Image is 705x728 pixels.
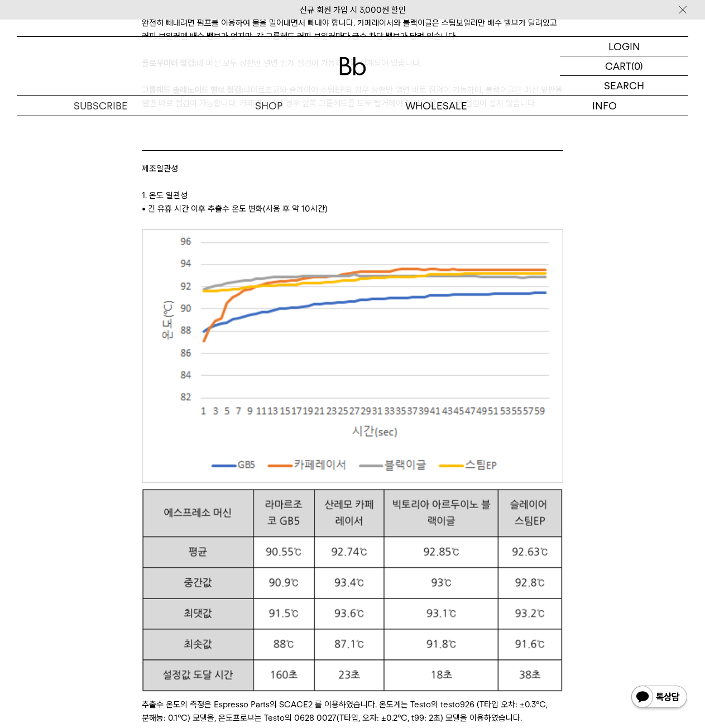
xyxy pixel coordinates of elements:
[142,204,263,214] span: • 긴 유휴 시간 이후 추출수 온도 변화
[263,204,328,214] span: (사용 후 약 10시간)
[608,37,640,56] p: LOGIN
[630,684,688,711] img: 카카오톡 채널 1:1 채팅 버튼
[300,5,406,15] a: 신규 회원 가입 시 3,000원 할인
[604,76,644,95] p: SEARCH
[605,56,631,75] p: CART
[339,57,366,75] img: 로고
[185,96,353,116] a: SHOP
[560,56,688,76] a: CART (0)
[142,698,563,725] p: 추출수 온도의 측정은 Espresso Parts의 SCACE2 를 이용하였습니다. 온도계는 Testo의 testo926 (T타입 오차: ±0.3℃, 분해능: 0.1℃) 모델을...
[560,37,688,56] a: LOGIN
[520,96,688,116] p: INFO
[142,488,563,692] img: 11_150715.png
[631,56,643,75] p: (0)
[142,190,188,200] span: 1. 온도 일관성
[142,229,563,483] img: 10_150701.png
[142,162,563,175] p: 제조일관성
[353,96,521,116] p: WHOLESALE
[17,96,185,116] a: SUBSCRIBE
